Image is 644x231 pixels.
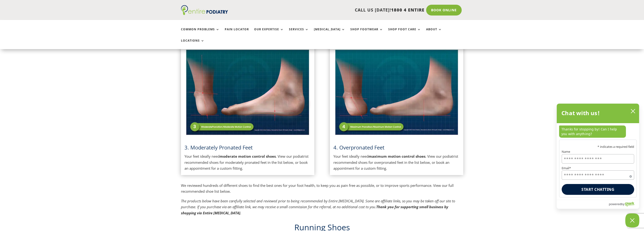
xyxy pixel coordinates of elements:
[254,28,284,38] a: Our Expertise
[391,7,424,13] span: 1800 4 ENTIRE
[609,201,621,207] span: powered
[621,201,624,207] span: by
[350,28,383,38] a: Shop Footwear
[562,150,634,153] label: Name
[625,213,639,227] button: Close Chatbox
[225,28,249,38] a: Pain Locator
[289,28,309,38] a: Services
[181,11,228,16] a: Entire Podiatry
[562,170,634,180] input: Email
[314,28,345,38] a: [MEDICAL_DATA]
[426,28,442,38] a: About
[220,154,276,159] strong: moderate motion control shoes
[184,153,311,172] p: Your feet ideally need . View our podiatrist recommended shoes for moderately pronated feet in th...
[561,108,600,118] h2: Chat with us!
[184,48,311,137] img: Moderately Pronated Feet - View Podiatrist Recommended Moderate Motion Control Shoes
[556,103,639,209] div: olark chatbox
[333,48,460,137] img: Overpronated Feet - View Podiatrist Recommended Maximum Motion Control Shoes
[559,125,626,138] p: Thanks for stopping by! Can I help you with anything?
[562,167,634,170] label: Email*
[181,204,448,215] strong: Thank you for supporting small business by shopping via Entire [MEDICAL_DATA].
[609,200,639,209] a: Powered by Olark
[426,5,462,16] a: Book Online
[388,28,421,38] a: Shop Foot Care
[333,144,384,151] span: 4. Overpronated Feet
[246,7,424,13] p: CALL US [DATE]!
[333,153,460,172] p: Your feet ideally need . View our podiatrist recommended shoes for overpronated feet in the list ...
[181,199,455,215] em: The products below have been carefully selected and reviewed prior to being recommended by Entire...
[181,5,228,15] img: logo (1)
[562,145,634,148] p: * indicates a required field
[181,39,204,49] a: Locations
[184,144,253,151] span: 3. Moderately Pronated Feet
[562,154,634,164] input: Name
[562,184,634,195] button: Start chatting
[629,108,637,115] button: close chatbox
[181,183,463,198] p: We reviewed hundreds of different shoes to find the best ones for your foot health, to keep you a...
[629,174,632,177] span: Required field
[181,28,220,38] a: Common Problems
[557,123,639,140] div: chat
[368,154,425,159] strong: maximum motion control shoes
